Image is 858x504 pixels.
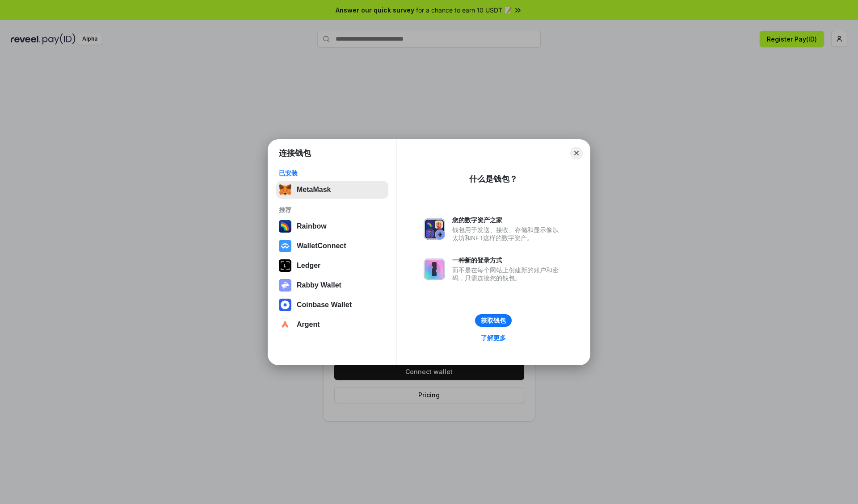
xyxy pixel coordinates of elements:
[276,296,388,314] button: Coinbase Wallet
[424,218,445,240] img: svg+xml,%3Csvg%20xmlns%3D%22http%3A%2F%2Fwww.w3.org%2F2000%2Fsvg%22%20fill%3D%22none%22%20viewBox...
[452,266,563,282] div: 而不是在每个网站上创建新的账户和密码，只需连接您的钱包。
[469,174,517,184] div: 什么是钱包？
[279,240,291,252] img: svg+xml,%3Csvg%20width%3D%2228%22%20height%3D%2228%22%20viewBox%3D%220%200%2028%2028%22%20fill%3D...
[481,334,506,342] div: 了解更多
[276,276,388,294] button: Rabby Wallet
[279,299,291,311] img: svg+xml,%3Csvg%20width%3D%2228%22%20height%3D%2228%22%20viewBox%3D%220%200%2028%2028%22%20fill%3D...
[279,220,291,233] img: svg+xml,%3Csvg%20width%3D%22120%22%20height%3D%22120%22%20viewBox%3D%220%200%20120%20120%22%20fil...
[452,256,563,264] div: 一种新的登录方式
[452,216,563,224] div: 您的数字资产之家
[424,258,445,280] img: svg+xml,%3Csvg%20xmlns%3D%22http%3A%2F%2Fwww.w3.org%2F2000%2Fsvg%22%20fill%3D%22none%22%20viewBox...
[279,183,291,196] img: svg+xml,%3Csvg%20fill%3D%22none%22%20height%3D%2233%22%20viewBox%3D%220%200%2035%2033%22%20width%...
[297,222,327,230] div: Rainbow
[276,257,388,275] button: Ledger
[279,259,291,272] img: svg+xml,%3Csvg%20xmlns%3D%22http%3A%2F%2Fwww.w3.org%2F2000%2Fsvg%22%20width%3D%2228%22%20height%3...
[279,148,311,158] h1: 连接钱包
[276,237,388,255] button: WalletConnect
[297,321,320,329] div: Argent
[481,317,506,325] div: 获取钱包
[297,186,331,194] div: MetaMask
[279,318,291,331] img: svg+xml,%3Csvg%20width%3D%2228%22%20height%3D%2228%22%20viewBox%3D%220%200%2028%2028%22%20fill%3D...
[276,316,388,333] button: Argent
[452,226,563,242] div: 钱包用于发送、接收、存储和显示像以太坊和NFT这样的数字资产。
[297,301,352,309] div: Coinbase Wallet
[297,281,341,289] div: Rabby Wallet
[475,332,511,344] a: 了解更多
[475,314,512,327] button: 获取钱包
[279,206,386,214] div: 推荐
[279,279,291,292] img: svg+xml,%3Csvg%20xmlns%3D%22http%3A%2F%2Fwww.w3.org%2F2000%2Fsvg%22%20fill%3D%22none%22%20viewBox...
[297,262,320,270] div: Ledger
[279,169,386,177] div: 已安装
[276,181,388,199] button: MetaMask
[297,242,346,250] div: WalletConnect
[276,217,388,235] button: Rainbow
[570,147,583,159] button: Close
